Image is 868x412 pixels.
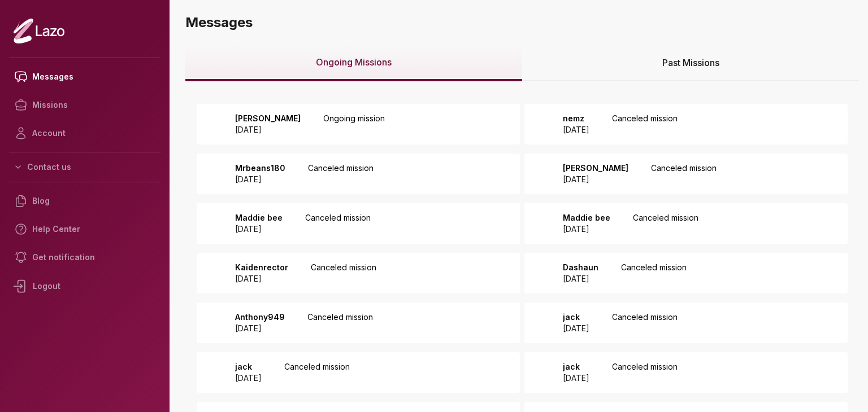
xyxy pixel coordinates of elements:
[563,124,589,135] p: [DATE]
[307,312,373,334] p: Canceled mission
[308,163,374,185] p: Canceled mission
[563,273,598,284] p: [DATE]
[563,361,589,372] p: jack
[235,361,262,372] p: jack
[563,163,628,174] p: [PERSON_NAME]
[563,372,589,384] p: [DATE]
[563,312,589,323] p: jack
[235,273,288,284] p: [DATE]
[9,271,160,301] div: Logout
[612,113,678,135] p: Canceled mission
[235,372,262,384] p: [DATE]
[612,312,678,334] p: Canceled mission
[284,361,350,384] p: Canceled mission
[185,14,859,32] h3: Messages
[563,212,610,223] p: Maddie bee
[651,163,717,185] p: Canceled mission
[235,174,285,185] p: [DATE]
[316,55,392,69] span: Ongoing Missions
[621,262,687,284] p: Canceled mission
[9,63,160,91] a: Messages
[235,163,285,174] p: Mrbeans180
[323,113,385,135] p: Ongoing mission
[9,157,160,177] button: Contact us
[9,243,160,271] a: Get notification
[235,312,285,323] p: Anthony949
[563,323,589,334] p: [DATE]
[235,113,301,124] p: [PERSON_NAME]
[612,361,678,384] p: Canceled mission
[563,174,628,185] p: [DATE]
[9,187,160,215] a: Blog
[563,262,598,273] p: Dashaun
[235,262,288,273] p: Kaidenrector
[9,215,160,243] a: Help Center
[311,262,376,284] p: Canceled mission
[235,212,283,223] p: Maddie bee
[9,91,160,119] a: Missions
[563,223,610,235] p: [DATE]
[633,212,698,235] p: Canceled mission
[235,124,301,135] p: [DATE]
[9,119,160,147] a: Account
[662,56,719,69] span: Past Missions
[235,323,285,334] p: [DATE]
[563,113,589,124] p: nemz
[235,223,283,235] p: [DATE]
[305,212,371,235] p: Canceled mission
